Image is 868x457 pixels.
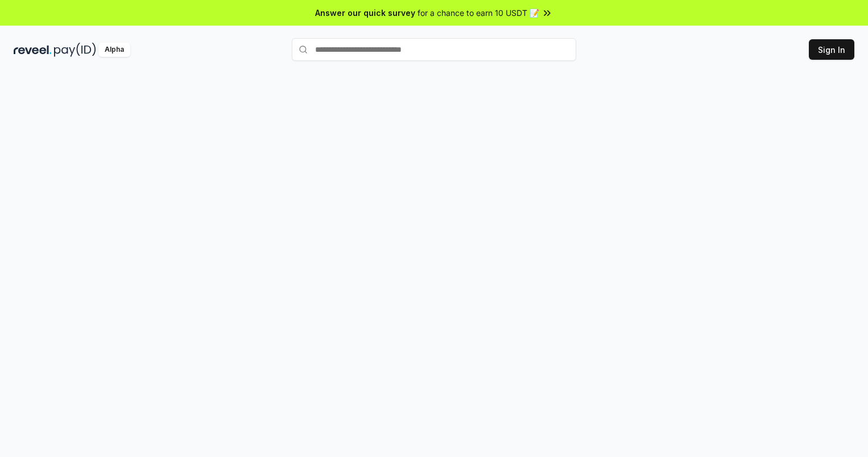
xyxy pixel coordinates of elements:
img: reveel_dark [14,43,52,57]
span: for a chance to earn 10 USDT 📝 [418,7,539,19]
div: Alpha [98,43,130,57]
button: Sign In [809,39,854,60]
span: Answer our quick survey [315,7,415,19]
img: pay_id [54,43,96,57]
